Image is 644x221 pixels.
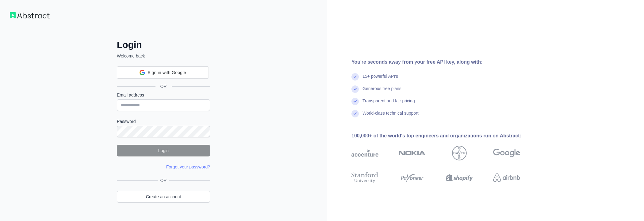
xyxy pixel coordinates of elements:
span: OR [155,83,172,89]
a: Forgot your password? [166,164,210,169]
div: You're seconds away from your free API key, along with: [351,58,540,66]
label: Password [117,118,210,124]
img: payoneer [399,171,426,184]
p: Welcome back [117,53,210,59]
img: check mark [351,110,359,117]
div: World-class technical support [362,110,419,122]
img: check mark [351,98,359,105]
button: Login [117,145,210,156]
img: stanford university [351,171,378,184]
a: Create an account [117,191,210,203]
img: airbnb [493,171,520,184]
img: nokia [399,146,426,160]
img: Workflow [10,12,50,18]
span: OR [158,177,169,184]
span: Sign in with Google [148,69,186,76]
img: google [493,146,520,160]
img: shopify [446,171,473,184]
div: 15+ powerful API's [362,73,398,85]
label: Email address [117,92,210,98]
div: Transparent and fair pricing [362,98,415,110]
h2: Login [117,39,210,50]
img: bayer [452,146,467,160]
img: check mark [351,73,359,81]
img: check mark [351,85,359,93]
div: Generous free plans [362,85,401,98]
img: accenture [351,146,378,160]
div: 100,000+ of the world's top engineers and organizations run on Abstract: [351,132,540,140]
div: Sign in with Google [117,66,209,79]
